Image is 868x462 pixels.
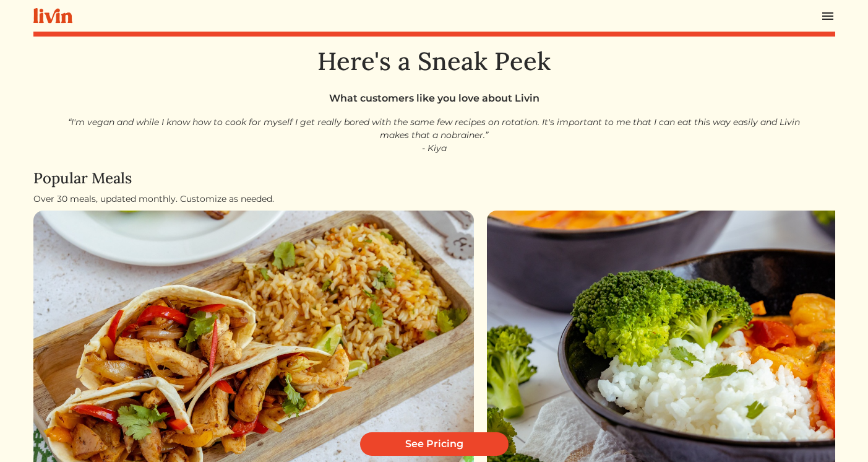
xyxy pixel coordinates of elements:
h4: Popular Meals [33,170,835,188]
img: menu_hamburger-cb6d353cf0ecd9f46ceae1c99ecbeb4a00e71ca567a856bd81f57e9d8c17bb26.svg [820,9,835,24]
h1: Here's a Sneak Peek [33,46,835,76]
div: What customers like you love about Livin [33,91,835,106]
a: See Pricing [360,432,509,456]
div: Over 30 meals, updated monthly. Customize as needed. [33,193,835,206]
img: livin-logo-a0d97d1a881af30f6274990eb6222085a2533c92bbd1e4f22c21b4f0d0e3210c.svg [33,8,72,24]
p: “I'm vegan and while I know how to cook for myself I get really bored with the same few recipes o... [63,116,806,155]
